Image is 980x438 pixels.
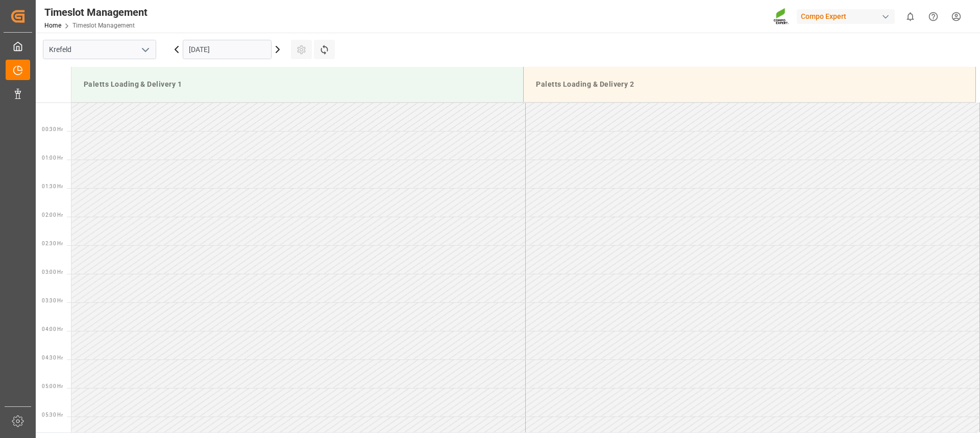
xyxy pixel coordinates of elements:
[42,126,63,132] span: 00:30 Hr
[80,75,515,94] div: Paletts Loading & Delivery 1
[42,241,63,246] span: 02:30 Hr
[42,269,63,275] span: 03:00 Hr
[137,42,153,58] button: open menu
[899,5,922,28] button: show 0 new notifications
[532,75,967,94] div: Paletts Loading & Delivery 2
[44,5,148,20] div: Timeslot Management
[42,355,63,360] span: 04:30 Hr
[42,383,63,389] span: 05:00 Hr
[42,298,63,303] span: 03:30 Hr
[42,412,63,418] span: 05:30 Hr
[797,9,895,24] div: Compo Expert
[42,155,63,161] span: 01:00 Hr
[922,5,945,28] button: Help Center
[773,8,790,25] img: Screenshot%202023-09-29%20at%2010.02.21.png_1712312052.png
[797,7,899,26] button: Compo Expert
[42,212,63,218] span: 02:00 Hr
[44,22,61,29] a: Home
[42,326,63,332] span: 04:00 Hr
[42,184,63,189] span: 01:30 Hr
[43,40,156,59] input: Type to search/select
[183,40,272,59] input: DD.MM.YYYY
